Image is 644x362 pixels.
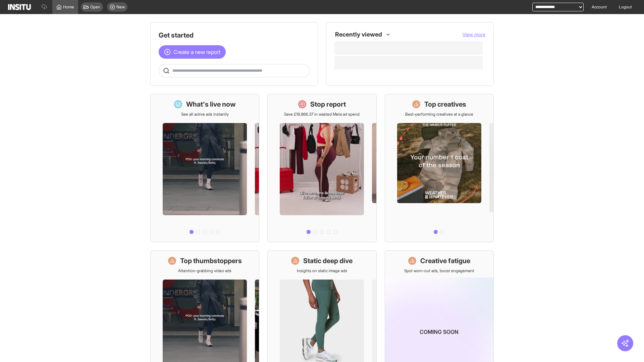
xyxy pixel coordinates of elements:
a: Stop reportSave £19,866.37 in wasted Meta ad spend [267,94,376,242]
p: Best-performing creatives at a glance [405,112,473,117]
h1: Get started [159,31,310,40]
p: See all active ads instantly [181,112,229,117]
h1: Stop report [310,100,346,109]
a: What's live nowSee all active ads instantly [150,94,259,242]
h1: Top creatives [424,100,466,109]
h1: Static deep dive [303,256,353,265]
span: Create a new report [173,48,220,56]
span: Open [90,4,100,10]
span: Home [63,4,74,10]
h1: Top thumbstoppers [180,256,242,265]
p: Attention-grabbing video ads [178,268,231,274]
button: Create a new report [159,45,226,59]
p: Insights on static image ads [297,268,347,274]
button: View more [463,31,485,38]
img: Logo [8,4,31,10]
span: View more [463,32,485,37]
span: New [116,4,125,10]
a: Top creativesBest-performing creatives at a glance [385,94,494,242]
h1: What's live now [186,100,236,109]
p: Save £19,866.37 in wasted Meta ad spend [284,112,360,117]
